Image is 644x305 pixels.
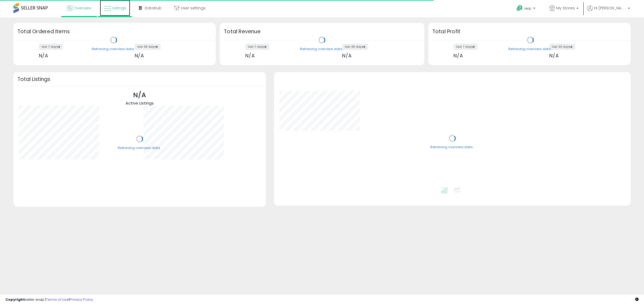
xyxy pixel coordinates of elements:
[92,47,136,51] div: Retrieving overview data..
[300,47,344,51] div: Retrieving overview data..
[524,6,532,11] span: Help
[556,5,575,11] span: My Stores
[516,5,523,12] i: Get Help
[112,5,126,11] span: Listings
[74,5,91,11] span: Overview
[587,5,630,17] a: Hi [PERSON_NAME]
[118,146,162,150] div: Retrieving overview data..
[430,145,474,150] div: Retrieving overview data..
[512,1,541,17] a: Help
[594,5,626,11] span: Hi [PERSON_NAME]
[508,47,552,51] div: Retrieving overview data..
[145,5,162,11] span: DataHub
